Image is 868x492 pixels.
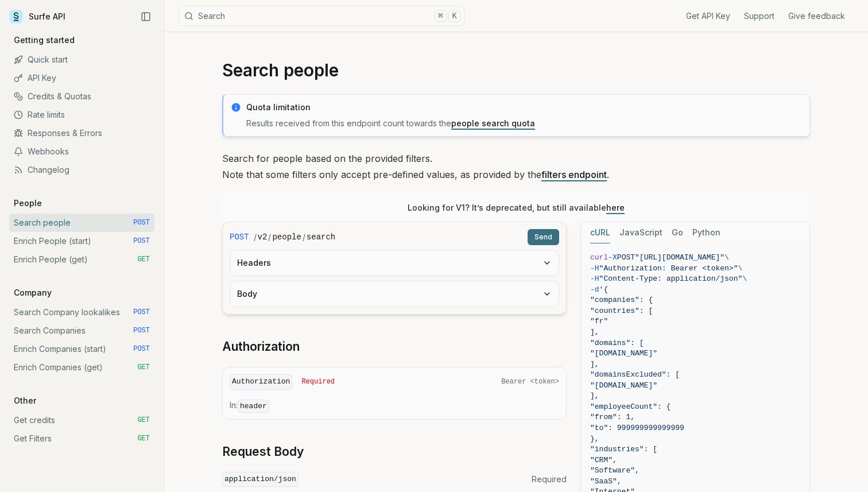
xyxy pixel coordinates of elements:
[222,472,299,487] code: application/json
[133,326,150,335] span: POST
[137,8,154,25] button: Collapse Sidebar
[590,392,599,400] span: ],
[222,444,304,460] a: Request Body
[590,274,599,283] span: -H
[9,34,79,46] p: Getting started
[590,296,653,304] span: "companies": {
[590,477,622,486] span: "SaaS",
[590,307,653,315] span: "countries": [
[230,400,559,412] p: In:
[617,253,635,262] span: POST
[9,51,154,69] a: Quick start
[9,358,154,377] a: Enrich Companies (get) GET
[303,231,305,243] span: /
[9,87,154,106] a: Credits & Quotas
[272,231,301,243] code: people
[408,202,625,214] p: Looking for V1? It’s deprecated, but still available
[230,374,292,390] code: Authorization
[9,214,154,232] a: Search people POST
[590,317,608,326] span: "fr"
[254,231,257,243] span: /
[686,10,730,22] a: Get API Key
[137,255,150,264] span: GET
[590,264,599,273] span: -H
[672,222,683,243] button: Go
[268,231,271,243] span: /
[246,102,803,113] p: Quota limitation
[9,321,154,340] a: Search Companies POST
[9,250,154,269] a: Enrich People (get) GET
[238,400,269,413] code: header
[590,222,610,243] button: cURL
[541,169,607,180] a: filters endpoint
[9,124,154,142] a: Responses & Errors
[528,229,559,245] button: Send
[137,416,150,425] span: GET
[590,424,684,432] span: "to": 999999999999999
[590,370,680,379] span: "domainsExcluded": [
[246,118,803,129] p: Results received from this endpoint count towards the
[137,363,150,372] span: GET
[590,339,644,347] span: "domains": [
[9,411,154,429] a: Get credits GET
[9,142,154,161] a: Webhooks
[448,10,461,22] kbd: K
[501,377,559,386] span: Bearer <token>
[619,222,662,243] button: JavaScript
[590,445,657,454] span: "industries": [
[590,456,617,464] span: "CRM",
[590,360,599,369] span: ],
[599,285,609,294] span: '{
[133,237,150,246] span: POST
[133,218,150,227] span: POST
[635,253,724,262] span: "[URL][DOMAIN_NAME]"
[9,197,46,209] p: People
[9,8,65,25] a: Surfe API
[590,328,599,336] span: ],
[590,413,635,421] span: "from": 1,
[692,222,720,243] button: Python
[599,274,743,283] span: "Content-Type: application/json"
[222,150,810,183] p: Search for people based on the provided filters. Note that some filters only accept pre-defined v...
[590,435,599,443] span: },
[590,349,657,358] span: "[DOMAIN_NAME]"
[590,253,608,262] span: curl
[222,339,300,355] a: Authorization
[137,434,150,443] span: GET
[9,303,154,321] a: Search Company lookalikes POST
[230,250,559,276] button: Headers
[590,402,671,411] span: "employeeCount": {
[724,253,729,262] span: \
[608,253,617,262] span: -X
[434,10,447,22] kbd: ⌘
[744,10,774,22] a: Support
[742,274,747,283] span: \
[9,287,56,299] p: Company
[606,203,625,212] a: here
[178,6,465,26] button: Search⌘K
[307,231,335,243] code: search
[788,10,845,22] a: Give feedback
[301,377,335,386] span: Required
[599,264,738,273] span: "Authorization: Bearer <token>"
[9,232,154,250] a: Enrich People (start) POST
[451,118,535,128] a: people search quota
[258,231,268,243] code: v2
[590,466,640,475] span: "Software",
[9,395,41,406] p: Other
[230,281,559,307] button: Body
[9,161,154,179] a: Changelog
[133,308,150,317] span: POST
[590,285,599,294] span: -d
[222,60,810,80] h1: Search people
[738,264,742,273] span: \
[9,429,154,448] a: Get Filters GET
[9,340,154,358] a: Enrich Companies (start) POST
[9,106,154,124] a: Rate limits
[590,381,657,390] span: "[DOMAIN_NAME]"
[9,69,154,87] a: API Key
[230,231,249,243] span: POST
[532,474,567,485] span: Required
[133,344,150,354] span: POST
